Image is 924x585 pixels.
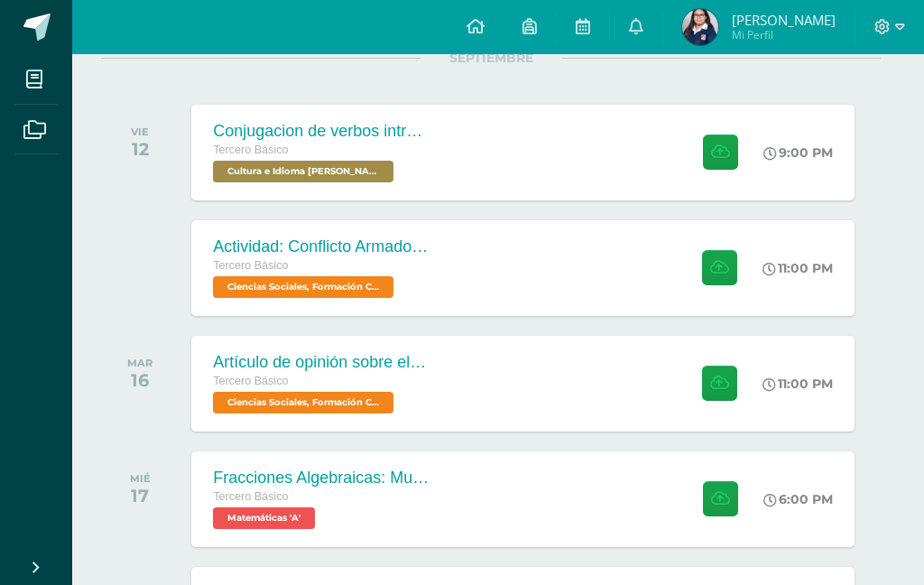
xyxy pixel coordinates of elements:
div: 11:00 PM [762,260,833,276]
span: Tercero Básico [213,375,288,387]
div: MIÉ [130,472,151,485]
div: Fracciones Algebraicas: Multiplicación y División [213,469,430,487]
div: 17 [130,485,151,506]
div: 16 [127,369,152,391]
div: 9:00 PM [763,144,833,161]
span: Matemáticas 'A' [213,507,315,529]
span: [PERSON_NAME] [732,11,836,29]
div: Conjugacion de verbos intransitivo, tiempo pasado en Kaqchikel [213,122,430,141]
span: Ciencias Sociales, Formación Ciudadana e Interculturalidad 'A' [213,276,393,298]
div: 12 [131,138,149,160]
span: Mi Perfil [732,27,836,42]
div: Artículo de opinión sobre el Conflicto Armado Interno [213,353,430,372]
img: 8910a251f8af4ce1c3f5ba571701025b.png [682,9,718,45]
div: VIE [131,125,149,138]
span: Tercero Básico [213,490,288,503]
div: MAR [127,357,152,369]
div: Actividad: Conflicto Armado Interno [213,237,430,256]
span: Cultura e Idioma Maya Garífuna o Xinca 'A' [213,161,393,182]
span: Tercero Básico [213,144,288,156]
div: 11:00 PM [762,376,833,392]
span: Tercero Básico [213,259,288,272]
div: 6:00 PM [763,491,833,507]
span: SEPTIEMBRE [420,50,562,66]
span: Ciencias Sociales, Formación Ciudadana e Interculturalidad 'A' [213,392,393,413]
